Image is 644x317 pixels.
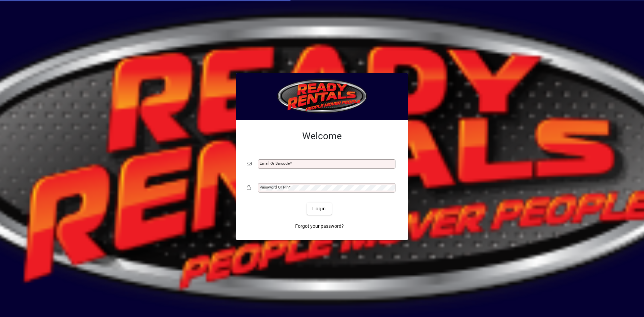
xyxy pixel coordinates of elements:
a: Forgot your password? [292,220,346,232]
span: Forgot your password? [295,223,344,230]
mat-label: Email or Barcode [260,161,290,166]
mat-label: Password or Pin [260,185,288,190]
button: Login [307,203,331,215]
h2: Welcome [247,130,397,142]
span: Login [312,205,326,212]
